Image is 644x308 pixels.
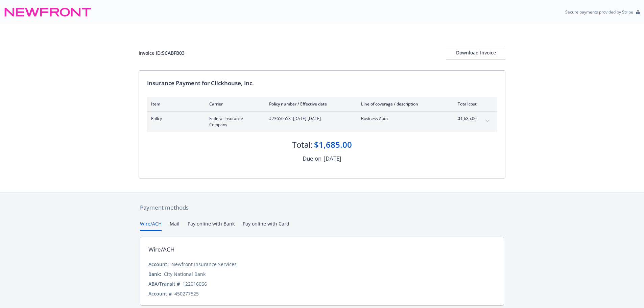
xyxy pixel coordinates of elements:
div: Invoice ID: 5CABFB03 [139,49,185,56]
div: PolicyFederal Insurance Company#73650553- [DATE]-[DATE]Business Auto$1,685.00expand content [147,112,497,132]
span: Policy [151,116,198,122]
div: 122016066 [183,280,207,287]
button: Mail [170,220,180,231]
div: Carrier [209,101,258,107]
span: Federal Insurance Company [209,116,258,128]
div: Newfront Insurance Services [171,261,237,268]
div: Bank: [148,270,161,278]
div: Payment methods [140,203,504,212]
div: Account: [148,261,169,268]
button: Pay online with Card [243,220,289,231]
div: City National Bank [164,270,206,278]
span: $1,685.00 [451,116,477,122]
div: Insurance Payment for Clickhouse, Inc. [147,79,497,88]
div: Wire/ACH [148,245,175,254]
div: Total cost [451,101,477,107]
div: Due on [303,154,321,163]
div: [DATE] [324,154,341,163]
div: Item [151,101,198,107]
button: Pay online with Bank [188,220,235,231]
div: 450277525 [174,290,199,297]
div: $1,685.00 [314,139,352,150]
button: expand content [482,116,493,126]
p: Secure payments provided by Stripe [565,9,633,15]
span: Business Auto [361,116,440,122]
div: Policy number / Effective date [269,101,350,107]
div: Line of coverage / description [361,101,440,107]
button: Download Invoice [446,46,505,60]
span: #73650553 - [DATE]-[DATE] [269,116,350,122]
div: Total: [292,139,313,150]
div: Account # [148,290,172,297]
button: Wire/ACH [140,220,162,231]
div: ABA/Transit # [148,280,180,287]
div: Download Invoice [446,46,505,59]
